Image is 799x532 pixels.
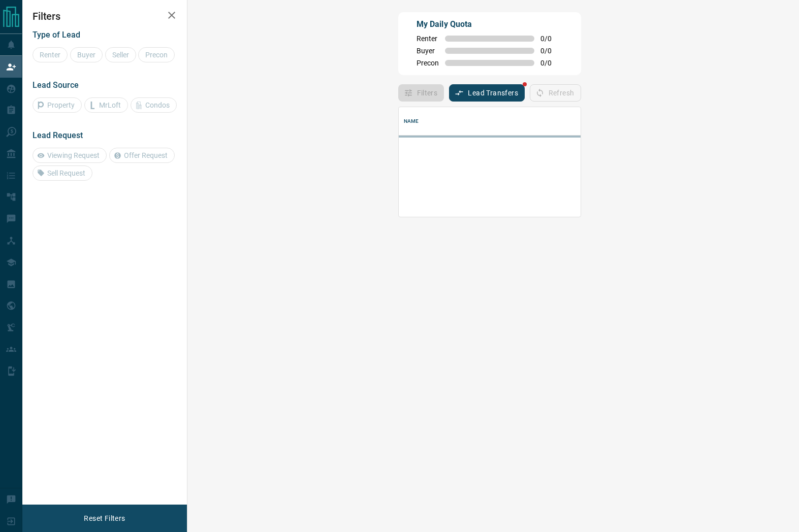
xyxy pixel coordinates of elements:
span: Precon [417,59,439,67]
div: Name [399,107,606,136]
button: Lead Transfers [449,84,525,102]
span: 0 / 0 [540,35,563,43]
span: Lead Request [33,130,83,140]
p: My Daily Quota [417,18,563,30]
span: Lead Source [33,80,79,90]
span: Type of Lead [33,30,80,40]
div: Name [404,107,419,136]
span: Buyer [417,47,439,55]
span: Renter [417,35,439,43]
h2: Filters [33,10,177,22]
span: 0 / 0 [540,47,563,55]
button: Reset Filters [77,510,132,527]
span: 0 / 0 [540,59,563,67]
